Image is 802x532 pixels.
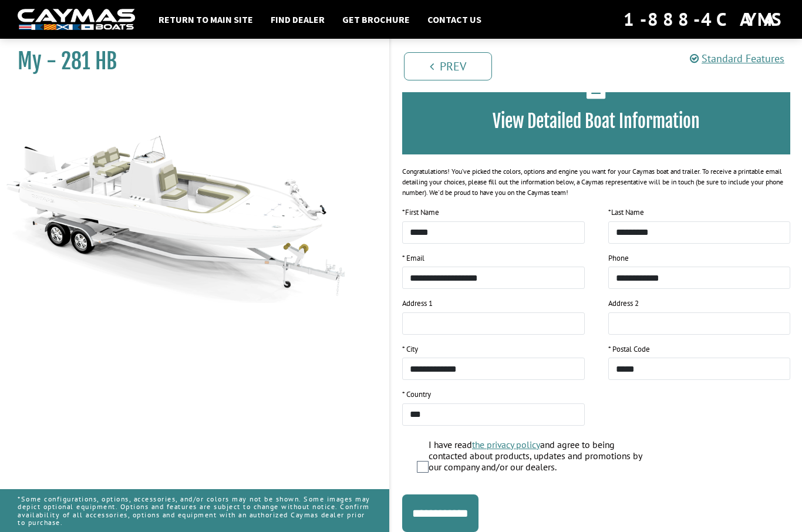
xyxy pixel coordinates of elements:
[608,298,639,309] label: Address 2
[402,389,431,400] label: * Country
[153,12,259,27] a: Return to main site
[624,6,784,32] div: 1-888-4CAYMAS
[18,9,135,31] img: white-logo-c9c8dbefe5ff5ceceb0f0178aa75bf4bb51f6bca0971e226c86eb53dfe498488.png
[472,439,540,450] a: the privacy policy
[402,166,790,198] div: Congratulations! You’ve picked the colors, options and engine you want for your Caymas boat and t...
[422,12,487,27] a: Contact Us
[18,48,360,75] h1: My - 281 HB
[404,52,492,80] a: Prev
[608,252,629,264] label: Phone
[402,207,439,218] label: First Name
[336,12,416,27] a: Get Brochure
[265,12,331,27] a: Find Dealer
[402,298,433,309] label: Address 1
[429,439,653,476] label: I have read and agree to being contacted about products, updates and promotions by our company an...
[18,489,372,532] p: *Some configurations, options, accessories, and/or colors may not be shown. Some images may depic...
[690,52,784,65] a: Standard Features
[608,207,644,218] label: Last Name
[401,50,802,80] ul: Pagination
[402,344,418,355] label: * City
[420,110,773,132] h3: View Detailed Boat Information
[402,252,424,264] label: * Email
[608,344,650,355] label: * Postal Code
